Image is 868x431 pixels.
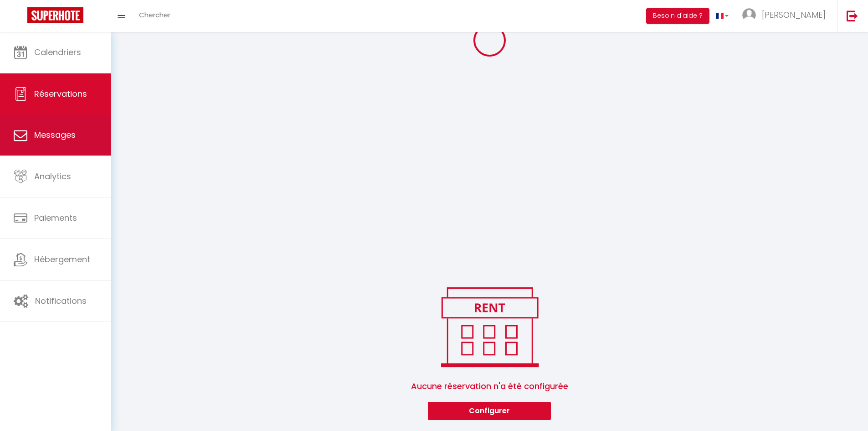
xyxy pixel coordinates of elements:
img: rent.png [431,283,548,371]
span: Aucune réservation n'a été configurée [122,371,857,402]
button: Configurer [428,402,551,420]
span: Notifications [35,295,87,306]
img: ... [742,8,756,22]
span: Hébergement [34,254,90,265]
img: logout [847,10,858,21]
span: Réservations [34,88,87,99]
span: Messages [34,129,76,140]
span: Calendriers [34,47,81,58]
button: Besoin d'aide ? [646,8,709,24]
img: Super Booking [27,7,83,23]
span: Chercher [139,10,170,20]
span: [PERSON_NAME] [762,9,826,21]
span: Analytics [34,171,71,182]
span: Paiements [34,212,77,223]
